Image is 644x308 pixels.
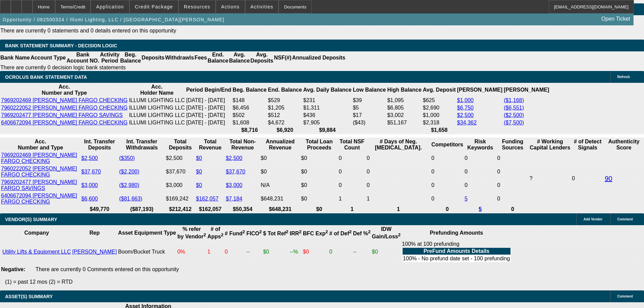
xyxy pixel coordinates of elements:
th: # of Detect Signals [572,138,604,151]
td: $1,608 [232,119,267,126]
th: Risk Keywords [464,138,496,151]
td: 0 [497,152,528,165]
a: 90 [605,175,612,182]
td: $502 [232,112,267,119]
th: Acc. Number and Type [1,138,80,151]
a: $2,500 [226,155,242,161]
td: 0 [338,165,366,178]
b: PreFund Amounts Details [424,248,490,254]
th: $1,658 [423,127,456,134]
th: Annualized Revenue [260,138,300,151]
td: 0 [497,165,528,178]
td: $3,000 [166,179,195,192]
td: --% [289,241,302,263]
td: ILLUMI LIGHTING LLC [128,119,185,126]
td: $0 [301,192,338,205]
th: Acc. Number and Type [1,84,128,96]
td: 0 [572,152,604,205]
td: $51,167 [387,119,422,126]
a: 5 [464,196,468,202]
b: # Fund [225,231,245,236]
td: $4,672 [268,119,302,126]
th: Total Non-Revenue [225,138,260,151]
div: $0 [261,169,300,175]
a: 7969202477 [PERSON_NAME] FARGO SAVINGS [1,179,77,191]
th: Competitors [431,138,463,151]
span: Activities [251,4,273,9]
a: $34,362 [457,120,477,125]
a: $162,057 [196,196,219,202]
td: 0 [431,179,463,192]
a: $3,000 [81,182,98,188]
a: 7969202469 [PERSON_NAME] FARGO CHECKING [1,97,127,103]
a: 7960222052 [PERSON_NAME] FARGO CHECKING [1,105,127,111]
th: $648,231 [260,206,300,213]
th: High Balance [387,84,422,96]
b: Rep [89,230,99,236]
p: (1) = past 12 mos (2) = RTD [5,279,644,285]
th: Avg. Deposits [250,51,274,64]
span: OCROLUS BANK STATEMENT DATA [5,74,87,80]
th: Period Begin/End [186,84,232,96]
th: 0 [497,206,528,213]
th: Total Loan Proceeds [301,138,338,151]
th: ($87,193) [119,206,165,213]
a: $2,500 [81,155,98,161]
th: Funding Sources [497,138,528,151]
sup: 2 [326,229,328,234]
span: VENDOR(S) SUMMARY [5,217,57,222]
a: $0 [196,155,202,161]
td: 1 [366,192,430,205]
td: N/A [260,179,300,192]
a: [PERSON_NAME] [72,249,117,255]
td: $1,000 [423,112,456,119]
sup: 2 [299,229,302,234]
td: 0 [464,165,496,178]
span: Application [96,4,124,9]
a: 6406672094 [PERSON_NAME] FARGO CHECKING [1,193,77,205]
span: ASSET(S) SUMMARY [5,294,53,299]
th: # Working Capital Lenders [529,138,571,151]
a: ($2,200) [119,169,139,174]
b: $ Tot Ref [263,231,288,236]
a: ($350) [119,155,135,161]
b: IRR [290,231,302,236]
td: -- [246,241,262,263]
th: Avg. Deposit [423,84,456,96]
td: ILLUMI LIGHTING LLC [128,97,185,104]
th: [PERSON_NAME] [503,84,549,96]
a: $37,670 [226,169,245,174]
a: 7969202477 [PERSON_NAME] FARGO SAVINGS [1,112,123,118]
b: % refer by Vendor [177,226,206,239]
th: Deposits [141,51,165,64]
td: ILLUMI LIGHTING LLC [128,104,185,111]
td: $625 [423,97,456,104]
sup: 2 [286,229,288,234]
th: End. Balance [207,51,229,64]
td: $39 [353,97,386,104]
a: ($2,980) [119,182,139,188]
td: $6,805 [387,104,422,111]
td: $0 [372,241,401,263]
td: $1,205 [268,104,302,111]
td: 0 [431,192,463,205]
span: Actions [221,4,240,9]
a: 7960222052 [PERSON_NAME] FARGO CHECKING [1,166,77,177]
a: Open Ticket [599,13,633,25]
th: Int. Transfer Withdrawals [119,138,165,151]
sup: 2 [368,229,371,234]
span: Refresh [617,75,630,79]
td: ILLUMI LIGHTING LLC [128,112,185,119]
td: 0 [338,179,366,192]
td: 0 [338,152,366,165]
span: Add Vendor [583,217,602,221]
b: BFC Exp [303,231,328,236]
span: Opportunity / 082500324 / Illumi Lighting, LLC / [GEOGRAPHIC_DATA][PERSON_NAME] [3,17,224,22]
b: Def % [353,231,371,236]
a: ($81,663) [119,196,142,202]
sup: 2 [221,232,223,237]
td: 0 [431,152,463,165]
a: Utility Lifts & Equipment LLC [2,249,71,255]
td: 0 [366,165,430,178]
button: Activities [245,0,279,13]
